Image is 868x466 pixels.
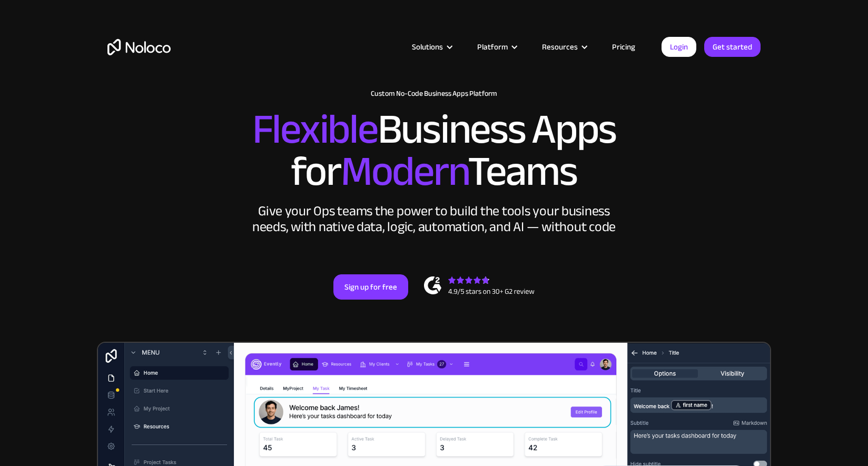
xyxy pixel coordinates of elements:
[412,40,443,54] div: Solutions
[662,37,696,57] a: Login
[599,40,648,54] a: Pricing
[477,40,508,54] div: Platform
[704,37,761,57] a: Get started
[252,90,378,168] span: Flexible
[399,40,464,54] div: Solutions
[333,274,408,300] a: Sign up for free
[529,40,599,54] div: Resources
[250,203,618,235] div: Give your Ops teams the power to build the tools your business needs, with native data, logic, au...
[341,132,468,211] span: Modern
[107,39,171,55] a: home
[542,40,578,54] div: Resources
[464,40,529,54] div: Platform
[107,108,761,193] h2: Business Apps for Teams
